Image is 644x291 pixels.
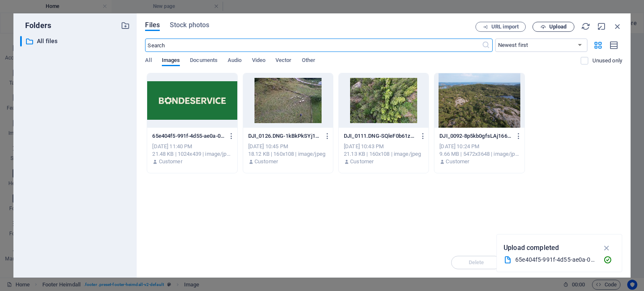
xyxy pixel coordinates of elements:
i: Close [613,22,622,31]
span: Upload [549,24,566,29]
p: Customer [254,158,278,165]
p: 65e404f5-991f-4d55-ae0a-01d201efedff-nO75ebN_AmhebQW7EL2D2A.jpg [152,132,224,140]
p: Displays only files that are not in use on the website. Files added during this session can still... [592,57,622,64]
p: DJI_0111.DNG-SQleF0b61z1eG1bbeL2QYA.jpg [344,132,416,140]
i: Create new folder [121,21,130,30]
span: URL import [491,24,519,29]
i: Minimize [597,22,606,31]
div: 21.48 KB | 1024x439 | image/jpeg [152,150,232,158]
div: 65e404f5-991f-4d55-ae0a-01d201efedff.jpg [515,255,597,265]
p: Customer [350,158,374,165]
span: Images [162,55,180,67]
span: Video [252,55,265,67]
span: All [145,55,151,67]
i: Reload [581,22,590,31]
input: Search [145,39,481,52]
div: [DATE] 10:45 PM [248,143,328,150]
p: Upload completed [504,242,559,253]
button: URL import [475,22,526,32]
div: [DATE] 11:40 PM [152,143,232,150]
p: All files [37,36,115,46]
div: ​ [20,36,22,46]
span: Audio [228,55,241,67]
div: 18.12 KB | 160x108 | image/jpeg [248,150,328,158]
span: Documents [190,55,218,67]
p: Customer [446,158,469,165]
div: [DATE] 10:24 PM [439,143,519,150]
button: Upload [532,22,574,32]
div: 9.66 MB | 5472x3648 | image/jpeg [439,150,519,158]
div: [DATE] 10:43 PM [344,143,423,150]
span: Files [145,20,160,30]
p: Customer [159,158,182,165]
span: Vector [275,55,292,67]
span: Other [302,55,315,67]
p: Folders [20,20,51,31]
div: 21.13 KB | 160x108 | image/jpeg [344,150,423,158]
p: DJI_0092-8p5kb0gfsLAj166WbgH4WA.JPG [439,132,512,140]
p: DJI_0126.DNG-1kBkPkSYj1afAiHDliPHlw.jpg [248,132,320,140]
span: Stock photos [170,20,209,30]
